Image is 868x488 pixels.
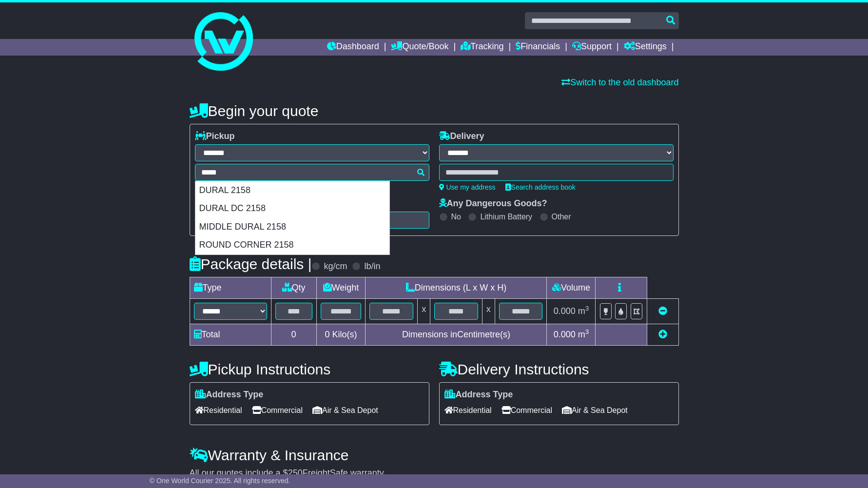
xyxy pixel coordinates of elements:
label: Lithium Battery [480,212,532,221]
typeahead: Please provide city [195,164,429,181]
h4: Delivery Instructions [439,361,679,377]
td: x [482,299,495,324]
label: Any Dangerous Goods? [439,198,547,209]
span: m [578,330,589,339]
div: DURAL 2158 [195,181,389,200]
td: Dimensions (L x W x H) [366,277,547,299]
div: DURAL DC 2158 [195,199,389,218]
td: 0 [271,324,316,346]
td: Volume [547,277,596,299]
td: Dimensions in Centimetre(s) [366,324,547,346]
a: Switch to the old dashboard [561,78,678,87]
td: x [418,299,430,324]
a: Settings [624,39,667,56]
label: Pickup [195,131,235,142]
label: Delivery [439,131,484,142]
span: 0.000 [554,330,576,339]
a: Add new item [658,330,667,339]
span: m [578,306,589,316]
label: Other [552,212,571,221]
td: Type [190,277,271,299]
span: Air & Sea Depot [562,403,628,418]
span: Air & Sea Depot [312,403,378,418]
span: 250 [288,468,303,478]
label: Address Type [195,390,264,400]
div: MIDDLE DURAL 2158 [195,218,389,236]
label: Address Type [444,390,513,400]
a: Quote/Book [391,39,448,56]
span: Commercial [252,403,303,418]
span: Commercial [502,403,552,418]
sup: 3 [585,305,589,312]
a: Use my address [439,183,496,191]
h4: Begin your quote [190,103,679,119]
a: Search address book [505,183,576,191]
td: Weight [316,277,366,299]
a: Financials [516,39,560,56]
span: © One World Courier 2025. All rights reserved. [150,477,290,485]
sup: 3 [585,328,589,335]
span: Residential [195,403,242,418]
a: Remove this item [658,306,667,316]
h4: Package details | [190,256,312,272]
label: kg/cm [324,261,347,272]
a: Tracking [461,39,503,56]
h4: Pickup Instructions [190,361,429,377]
a: Support [572,39,612,56]
h4: Warranty & Insurance [190,447,679,463]
span: Residential [444,403,492,418]
td: Total [190,324,271,346]
div: All our quotes include a $ FreightSafe warranty. [190,468,679,479]
td: Kilo(s) [316,324,366,346]
span: 0.000 [554,306,576,316]
a: Dashboard [327,39,379,56]
div: ROUND CORNER 2158 [195,236,389,254]
td: Qty [271,277,316,299]
span: 0 [325,330,329,339]
label: lb/in [364,261,380,272]
label: No [451,212,461,221]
